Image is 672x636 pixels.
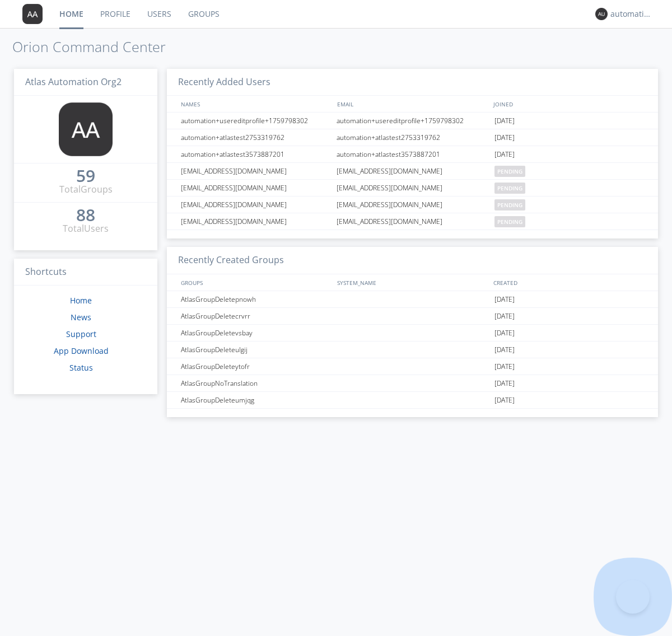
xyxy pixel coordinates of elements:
div: automation+usereditprofile+1759798302 [178,113,333,129]
span: [DATE] [494,291,515,308]
a: automation+usereditprofile+1759798302automation+usereditprofile+1759798302[DATE] [167,113,658,129]
span: pending [494,216,525,227]
a: 59 [76,170,95,183]
div: GROUPS [178,274,332,291]
span: [DATE] [494,358,515,375]
span: [DATE] [494,325,515,342]
div: AtlasGroupDeletevsbay [178,325,333,341]
a: Home [70,295,92,306]
iframe: Toggle Customer Support [616,580,650,614]
div: Total Users [63,222,109,235]
a: App Download [54,345,109,356]
span: [DATE] [494,146,515,163]
div: AtlasGroupDeleteytofr [178,358,333,375]
div: SYSTEM_NAME [334,274,491,291]
a: [EMAIL_ADDRESS][DOMAIN_NAME][EMAIL_ADDRESS][DOMAIN_NAME]pending [167,213,658,230]
a: automation+atlastest2753319762automation+atlastest2753319762[DATE] [167,129,658,146]
div: NAMES [178,96,332,112]
div: [EMAIL_ADDRESS][DOMAIN_NAME] [334,197,492,213]
a: AtlasGroupDeletepnowh[DATE] [167,291,658,308]
span: [DATE] [494,375,515,392]
a: AtlasGroupDeleteulgij[DATE] [167,342,658,358]
div: automation+atlastest3573887201 [178,146,333,162]
div: automation+atlastest2753319762 [178,129,333,146]
div: AtlasGroupNoTranslation [178,375,333,391]
span: pending [494,166,525,177]
div: automation+atlastest3573887201 [334,146,492,162]
a: [EMAIL_ADDRESS][DOMAIN_NAME][EMAIL_ADDRESS][DOMAIN_NAME]pending [167,163,658,180]
div: AtlasGroupDeletecrvrr [178,308,333,324]
h3: Shortcuts [14,259,157,286]
div: [EMAIL_ADDRESS][DOMAIN_NAME] [178,213,333,230]
span: pending [494,183,525,194]
div: EMAIL [334,96,491,112]
div: [EMAIL_ADDRESS][DOMAIN_NAME] [178,180,333,196]
a: AtlasGroupDeletecrvrr[DATE] [167,308,658,325]
span: Atlas Automation Org2 [25,76,122,88]
span: [DATE] [494,308,515,325]
a: AtlasGroupDeleteumjqg[DATE] [167,392,658,409]
div: CREATED [491,274,647,291]
h3: Recently Added Users [167,69,658,96]
div: [EMAIL_ADDRESS][DOMAIN_NAME] [334,213,492,230]
a: Status [69,362,93,373]
a: [EMAIL_ADDRESS][DOMAIN_NAME][EMAIL_ADDRESS][DOMAIN_NAME]pending [167,197,658,213]
div: [EMAIL_ADDRESS][DOMAIN_NAME] [178,197,333,213]
a: News [71,312,91,322]
a: 88 [76,209,95,222]
a: [EMAIL_ADDRESS][DOMAIN_NAME][EMAIL_ADDRESS][DOMAIN_NAME]pending [167,180,658,197]
a: AtlasGroupDeleteytofr[DATE] [167,358,658,375]
span: pending [494,199,525,211]
div: AtlasGroupDeletepnowh [178,291,333,307]
img: 373638.png [22,4,43,24]
div: automation+atlastest2753319762 [334,129,492,146]
div: automation+usereditprofile+1759798302 [334,113,492,129]
div: JOINED [491,96,647,112]
h3: Recently Created Groups [167,247,658,274]
a: AtlasGroupNoTranslation[DATE] [167,375,658,392]
div: AtlasGroupDeleteulgij [178,342,333,358]
span: [DATE] [494,129,515,146]
div: 88 [76,209,95,221]
div: AtlasGroupDeleteumjqg [178,392,333,408]
span: [DATE] [494,113,515,129]
div: 59 [76,170,95,181]
div: [EMAIL_ADDRESS][DOMAIN_NAME] [178,163,333,179]
div: automation+atlas+nodispatch+org2 [610,8,652,20]
a: Support [66,329,96,339]
a: AtlasGroupDeletevsbay[DATE] [167,325,658,342]
img: 373638.png [59,102,113,156]
div: [EMAIL_ADDRESS][DOMAIN_NAME] [334,180,492,196]
a: automation+atlastest3573887201automation+atlastest3573887201[DATE] [167,146,658,163]
img: 373638.png [595,8,608,20]
span: [DATE] [494,342,515,358]
div: [EMAIL_ADDRESS][DOMAIN_NAME] [334,163,492,179]
div: Total Groups [59,183,113,196]
span: [DATE] [494,392,515,409]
